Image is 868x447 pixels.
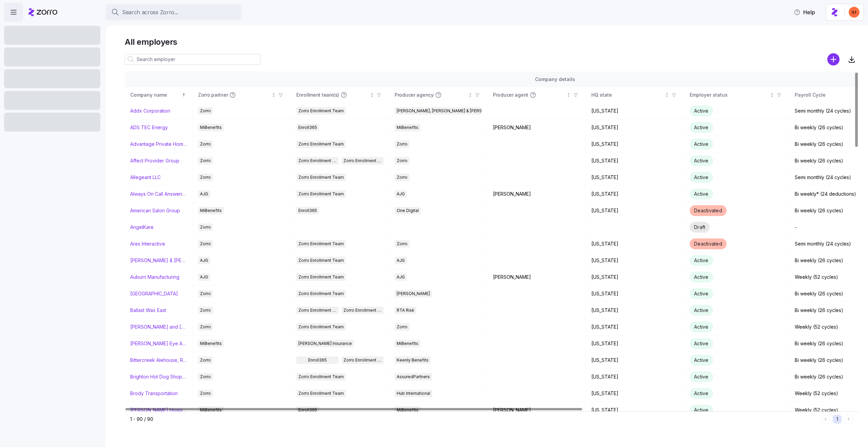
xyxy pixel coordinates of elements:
th: Producer agentNot sorted [488,87,586,103]
td: [US_STATE] [586,302,684,319]
span: AJG [397,257,405,264]
div: Not sorted [468,93,473,97]
div: Not sorted [770,93,774,97]
span: Enroll365 [298,207,317,214]
a: [PERSON_NAME] & [PERSON_NAME]'s [130,257,187,264]
a: Ares Interactive [130,240,165,247]
td: [US_STATE] [586,335,684,352]
span: Hub International [397,390,430,397]
span: Zorro Enrollment Team [298,107,344,115]
th: Zorro partnerNot sorted [193,87,291,103]
span: Zorro [397,174,408,181]
span: Zorro Enrollment Team [298,323,344,331]
th: Producer agencyNot sorted [389,87,488,103]
span: Zorro [200,174,211,181]
span: Zorro Enrollment Team [298,190,344,198]
span: One Digital [397,207,419,214]
a: Brighton Hot Dog Shoppe [130,373,187,380]
span: Active [694,158,709,163]
td: [US_STATE] [586,186,684,202]
a: Always On Call Answering Service [130,191,187,197]
div: Not sorted [271,93,276,97]
span: Active [694,324,709,330]
button: Help [788,5,821,19]
h1: All employers [125,37,859,47]
span: Zorro [200,240,211,248]
div: Not sorted [665,93,669,97]
th: Employer statusNot sorted [684,87,789,103]
div: 1 - 90 / 90 [130,416,818,423]
span: Zorro Enrollment Experts [343,307,382,314]
div: Not sorted [566,93,571,97]
span: Zorro Enrollment Team [298,390,344,397]
div: HQ state [591,91,663,99]
span: Active [694,374,709,380]
td: [US_STATE] [586,269,684,286]
div: Payroll Cycle [795,91,867,99]
td: [US_STATE] [586,153,684,169]
a: Advantage Private Home Care [130,141,187,148]
a: Addx Corporation [130,108,170,114]
span: Zorro [200,390,211,397]
span: MiBenefits [397,124,418,131]
span: Active [694,257,709,263]
a: [PERSON_NAME] and [PERSON_NAME]'s Furniture [130,324,187,330]
a: Affect Provider Group [130,157,179,164]
span: Producer agent [493,92,528,98]
a: American Salon Group [130,207,180,214]
input: Search employer [125,54,260,65]
span: MiBenefits [200,340,222,347]
button: 1 [833,415,842,424]
td: [US_STATE] [586,136,684,153]
span: Active [694,390,709,396]
td: [US_STATE] [586,286,684,302]
img: f3711480c2c985a33e19d88a07d4c111 [849,7,860,18]
span: Active [694,291,709,296]
span: Zorro Enrollment Team [298,140,344,148]
span: Zorro [397,157,408,164]
span: MiBenefits [397,406,418,414]
span: Draft [694,224,705,230]
a: [PERSON_NAME] Hospitality [130,407,187,413]
a: Auburn Manufacturing [130,274,179,280]
span: Zorro Enrollment Team [343,356,382,364]
span: Zorro partner [198,92,228,98]
span: Zorro [397,240,408,248]
span: Keenly Benefits [397,356,429,364]
span: RTA Risk [397,307,414,314]
span: Help [794,8,815,16]
span: Enroll365 [298,406,317,414]
span: [PERSON_NAME], [PERSON_NAME] & [PERSON_NAME] [397,107,503,115]
span: AJG [200,257,208,264]
div: Company name [130,91,180,99]
div: Not sorted [370,93,374,97]
span: Zorro [200,323,211,331]
span: MiBenefits [200,406,222,414]
div: Sorted ascending [181,93,186,97]
a: Ballast Wax East [130,307,166,314]
td: [PERSON_NAME] [488,269,586,286]
span: Zorro [200,307,211,314]
td: [US_STATE] [586,402,684,419]
span: Zorro [397,140,408,148]
span: Zorro Enrollment Team [298,290,344,297]
span: Zorro [200,107,211,115]
span: Zorro [200,356,211,364]
td: [US_STATE] [586,169,684,186]
span: Active [694,274,709,280]
a: ADS TEC Energy [130,124,168,131]
span: Zorro [200,157,211,164]
span: Zorro Enrollment Team [298,373,344,381]
a: Brody Transportation [130,390,178,397]
span: [PERSON_NAME] Insurance [298,340,352,347]
td: [US_STATE] [586,252,684,269]
span: Producer agency [395,92,434,98]
span: MiBenefits [397,340,418,347]
span: Deactivated [694,241,722,247]
td: [US_STATE] [586,103,684,119]
span: AJG [397,190,405,198]
a: Bittercreek Alehouse, Red Feather Lounge, Diablo & Sons Saloon [130,357,187,364]
span: Active [694,124,709,130]
span: AssuredPartners [397,373,430,381]
span: AJG [200,273,208,281]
